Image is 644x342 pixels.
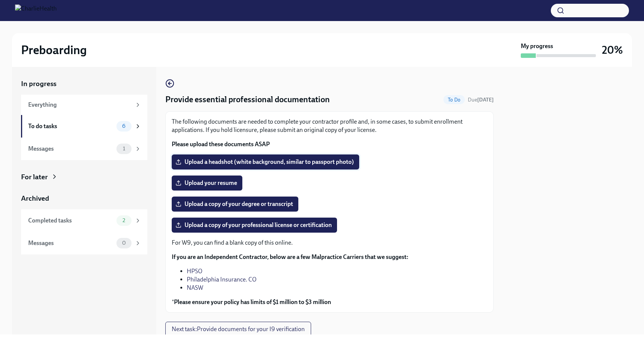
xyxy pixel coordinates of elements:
[21,79,147,89] a: In progress
[187,268,203,275] a: HPSO
[21,172,48,182] div: For later
[165,322,311,337] button: Next task:Provide documents for your I9 verification
[21,42,87,58] h2: Preboarding
[172,176,242,191] label: Upload your resume
[172,239,487,247] p: For W9, you can find a blank copy of this online.
[172,197,298,212] label: Upload a copy of your degree or transcript
[468,96,494,103] span: August 18th, 2025 08:00
[177,200,293,208] span: Upload a copy of your degree or transcript
[21,138,147,160] a: Messages1
[28,101,132,109] div: Everything
[172,253,408,260] strong: If you are an Independent Contractor, below are a few Malpractice Carriers that we suggest:
[172,218,337,233] label: Upload a copy of your professional license or certification
[172,141,270,148] strong: Please upload these documents ASAP
[477,97,494,103] strong: [DATE]
[172,325,305,333] span: Next task : Provide documents for your I9 verification
[21,232,147,254] a: Messages0
[21,115,147,138] a: To do tasks6
[177,221,332,229] span: Upload a copy of your professional license or certification
[118,240,130,246] span: 0
[602,43,623,57] h3: 20%
[28,122,113,130] div: To do tasks
[172,154,359,169] label: Upload a headshot (white background, similar to passport photo)
[15,5,57,17] img: CharlieHealth
[443,97,465,103] span: To Do
[118,123,130,129] span: 6
[468,97,494,103] span: Due
[118,218,130,223] span: 2
[28,145,113,153] div: Messages
[187,284,203,291] a: NASW
[174,298,331,306] strong: Please ensure your policy has limits of $1 million to $3 million
[187,276,257,283] a: Philadelphia Insurance. CO
[177,179,237,187] span: Upload your resume
[21,209,147,232] a: Completed tasks2
[28,239,113,247] div: Messages
[172,118,487,134] p: The following documents are needed to complete your contractor profile and, in some cases, to sub...
[21,95,147,115] a: Everything
[521,42,553,50] strong: My progress
[21,194,147,203] a: Archived
[28,216,113,225] div: Completed tasks
[177,158,354,166] span: Upload a headshot (white background, similar to passport photo)
[165,94,330,105] h4: Provide essential professional documentation
[118,146,130,151] span: 1
[21,172,147,182] a: For later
